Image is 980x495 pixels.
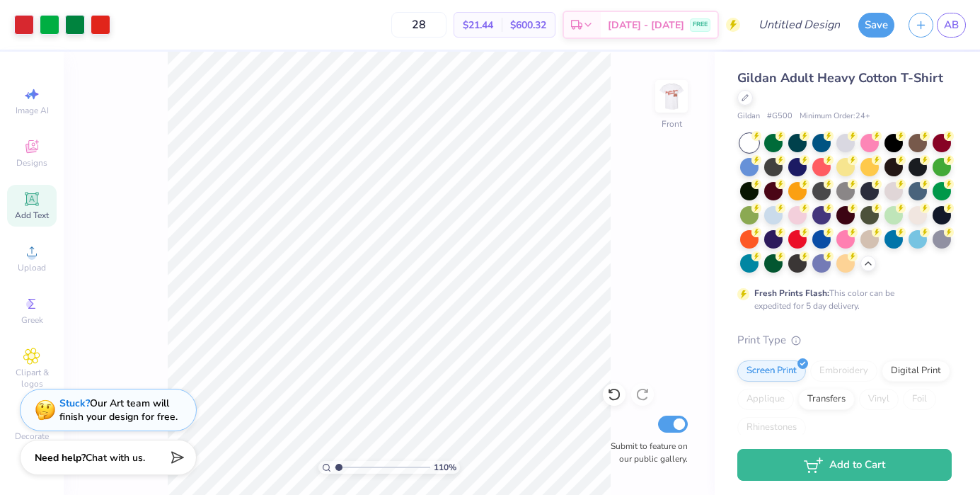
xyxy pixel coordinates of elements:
[693,20,708,30] span: FREE
[737,449,952,481] button: Add to Cart
[858,13,894,38] button: Save
[798,389,855,410] div: Transfers
[434,461,456,474] span: 110 %
[59,397,178,423] div: Our Art team will finish your design for free.
[7,367,57,389] span: Clipart & logos
[86,451,145,465] span: Chat with us.
[859,389,899,410] div: Vinyl
[944,17,959,33] span: AB
[767,110,792,123] span: # G500
[15,431,49,442] span: Decorate
[903,389,936,410] div: Foil
[59,397,90,410] strong: Stuck?
[737,360,806,382] div: Screen Print
[15,210,49,221] span: Add Text
[391,12,446,38] input: – –
[937,13,966,38] a: AB
[657,82,686,110] img: Front
[21,314,43,326] span: Greek
[747,11,851,39] input: Untitled Design
[608,18,684,33] span: [DATE] - [DATE]
[737,417,806,438] div: Rhinestones
[737,110,760,123] span: Gildan
[18,262,46,273] span: Upload
[463,18,493,33] span: $21.44
[810,360,877,382] div: Embroidery
[603,440,688,465] label: Submit to feature on our public gallery.
[35,451,86,465] strong: Need help?
[16,105,49,116] span: Image AI
[754,288,829,299] strong: Fresh Prints Flash:
[754,287,928,312] div: This color can be expedited for 5 day delivery.
[882,360,950,382] div: Digital Print
[737,69,943,86] span: Gildan Adult Heavy Cotton T-Shirt
[510,18,546,33] span: $600.32
[662,118,682,130] div: Front
[800,110,870,123] span: Minimum Order: 24 +
[16,157,47,169] span: Designs
[737,389,794,410] div: Applique
[737,332,952,348] div: Print Type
